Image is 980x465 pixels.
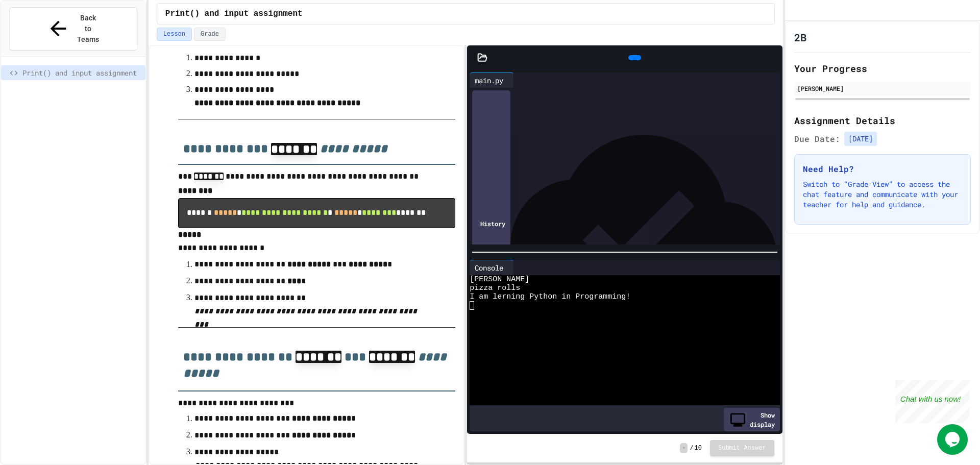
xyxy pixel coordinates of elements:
button: Submit Answer [710,440,774,456]
div: Console [470,260,514,275]
span: Print() and input assignment [165,8,303,20]
h3: Need Help? [803,163,962,175]
span: / [690,444,693,452]
div: History [472,90,510,357]
span: Due Date: [794,133,840,145]
span: [DATE] [844,132,877,146]
p: Switch to "Grade View" to access the chat feature and communicate with your teacher for help and ... [803,179,962,210]
div: main.py [470,72,514,88]
span: 10 [695,444,702,452]
div: main.py [470,75,508,86]
span: Print() and input assignment [22,67,141,78]
iframe: chat widget [895,380,970,423]
span: Submit Answer [718,444,766,452]
span: Back to Teams [76,13,100,45]
span: I am lerning Python in Programming! [470,292,630,301]
button: Back to Teams [9,7,137,51]
button: Grade [194,28,226,41]
div: Show display [724,408,780,431]
h1: 2B [794,30,806,44]
span: pizza rolls [470,284,520,292]
span: - [680,443,688,453]
h2: Assignment Details [794,113,971,128]
button: Lesson [157,28,192,41]
iframe: chat widget [937,424,970,455]
div: [PERSON_NAME] [797,84,968,93]
span: [PERSON_NAME] [470,275,529,284]
h2: Your Progress [794,61,971,76]
div: Console [470,262,508,273]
